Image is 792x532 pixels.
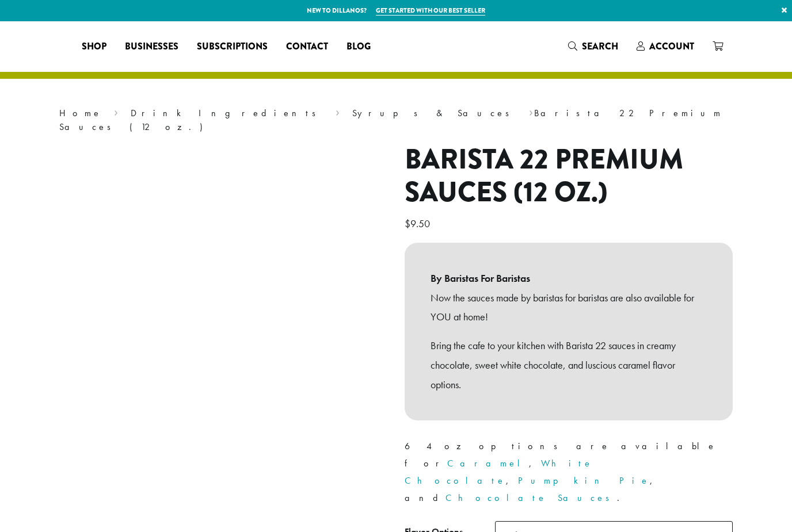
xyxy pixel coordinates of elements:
[73,37,116,56] a: Shop
[559,37,627,56] a: Search
[405,438,733,507] p: 64 oz options are available for , , , and .
[431,288,707,327] p: Now the sauces made by baristas for baristas are also available for YOU at home!
[346,40,371,54] span: Blog
[131,107,323,119] a: Drink Ingredients
[352,107,517,119] a: Syrups & Sauces
[405,217,433,230] bdi: 9.50
[518,474,650,487] a: Pumpkin Pie
[445,492,617,504] a: Chocolate Sauces
[59,106,733,134] nav: Breadcrumb
[82,40,106,54] span: Shop
[447,457,529,469] a: Caramel
[125,40,178,54] span: Businesses
[529,102,533,120] span: ›
[376,6,485,16] a: Get started with our best seller
[59,107,102,119] a: Home
[336,102,340,120] span: ›
[431,269,707,288] b: By Baristas For Baristas
[649,40,694,53] span: Account
[286,40,328,54] span: Contact
[582,40,618,53] span: Search
[405,143,733,209] h1: Barista 22 Premium Sauces (12 oz.)
[431,336,707,394] p: Bring the cafe to your kitchen with Barista 22 sauces in creamy chocolate, sweet white chocolate,...
[405,217,410,230] span: $
[405,457,593,487] a: White Chocolate
[114,102,118,120] span: ›
[197,40,268,54] span: Subscriptions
